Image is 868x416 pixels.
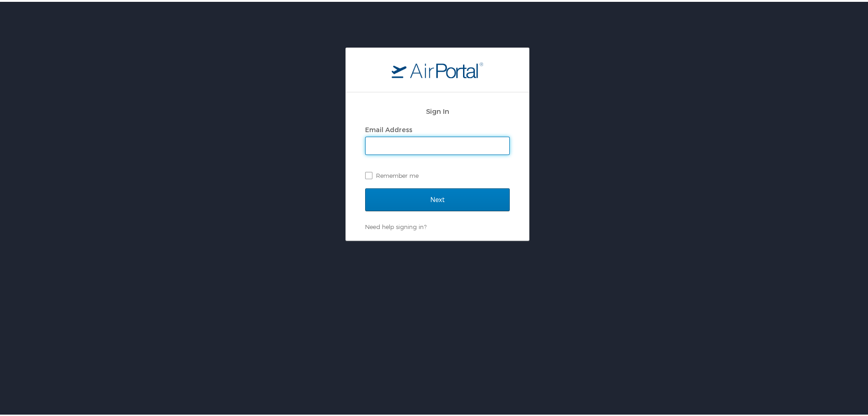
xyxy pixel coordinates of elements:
h2: Sign In [365,104,510,115]
label: Email Address [365,124,412,132]
input: Next [365,187,510,209]
label: Remember me [365,167,510,181]
a: Need help signing in? [365,221,426,229]
img: logo [392,60,483,76]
